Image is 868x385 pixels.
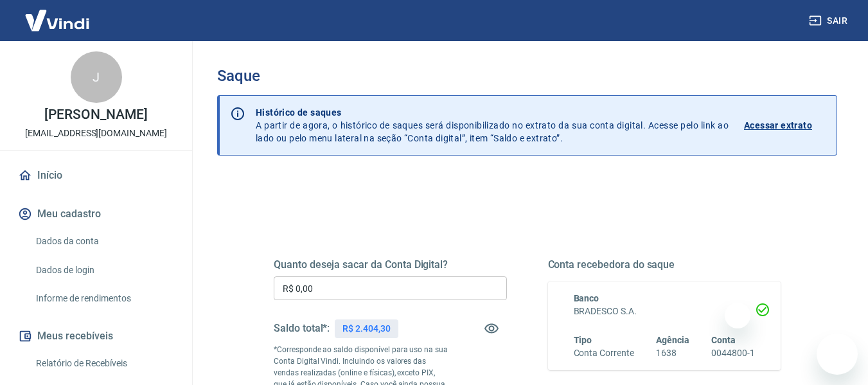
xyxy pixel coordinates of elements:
[15,322,177,350] button: Meus recebíveis
[31,285,177,312] a: Informe de rendimentos
[725,303,750,328] iframe: Fechar mensagem
[574,293,599,303] span: Banco
[274,258,507,271] h5: Quanto deseja sacar da Conta Digital?
[711,335,736,345] span: Conta
[274,322,330,335] h5: Saldo total*:
[256,106,729,119] p: Histórico de saques
[711,346,755,360] h6: 0044800-1
[744,106,826,145] a: Acessar extrato
[656,335,689,345] span: Agência
[342,322,390,336] p: R$ 2.404,30
[31,257,177,283] a: Dados de login
[574,346,634,360] h6: Conta Corrente
[25,127,167,140] p: [EMAIL_ADDRESS][DOMAIN_NAME]
[31,228,177,255] a: Dados da conta
[44,108,147,121] p: [PERSON_NAME]
[817,334,858,375] iframe: Botão para abrir a janela de mensagens
[574,305,756,318] h6: BRADESCO S.A.
[548,258,781,271] h5: Conta recebedora do saque
[15,1,99,40] img: Vindi
[574,335,592,345] span: Tipo
[217,67,837,85] h3: Saque
[31,350,177,377] a: Relatório de Recebíveis
[71,51,122,103] div: J
[15,200,177,228] button: Meu cadastro
[744,119,812,132] p: Acessar extrato
[656,346,689,360] h6: 1638
[256,106,729,145] p: A partir de agora, o histórico de saques será disponibilizado no extrato da sua conta digital. Ac...
[15,161,177,190] a: Início
[806,9,853,33] button: Sair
